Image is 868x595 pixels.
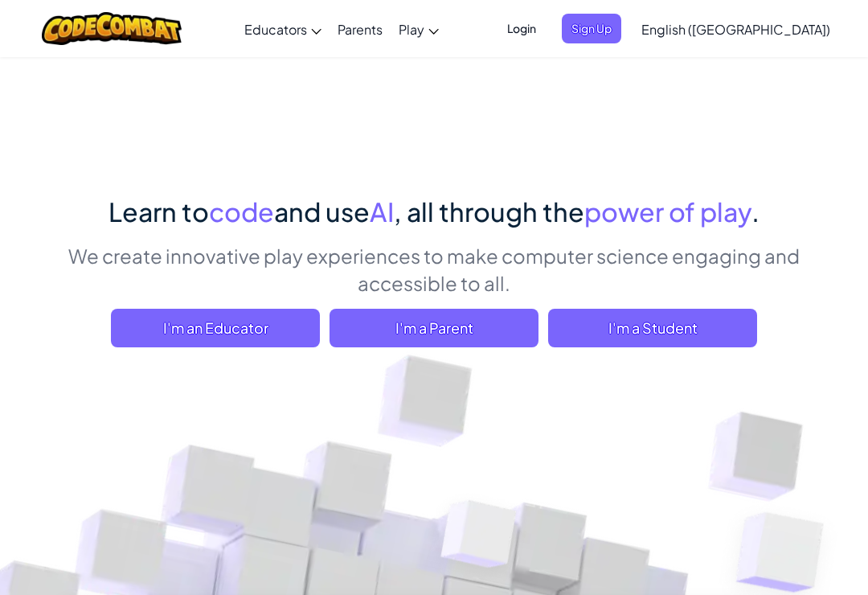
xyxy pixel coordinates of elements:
button: Sign Up [562,14,621,43]
a: Educators [236,7,330,51]
img: CodeCombat logo [42,12,182,45]
span: , all through the [394,195,584,228]
a: Parents [330,7,391,51]
a: Play [391,7,447,51]
span: AI [370,195,394,228]
span: Play [399,21,424,38]
span: code [209,195,274,228]
a: I'm an Educator [111,309,320,347]
a: English ([GEOGRAPHIC_DATA]) [633,7,838,51]
span: and use [274,195,370,228]
p: We create innovative play experiences to make computer science engaging and accessible to all. [56,242,812,297]
a: I'm a Parent [330,309,538,347]
span: power of play [584,195,751,228]
span: . [751,195,759,228]
button: I'm a Student [548,309,757,347]
button: Login [497,14,546,43]
span: Educators [244,21,307,38]
span: Learn to [108,195,209,228]
span: English ([GEOGRAPHIC_DATA]) [641,21,830,38]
